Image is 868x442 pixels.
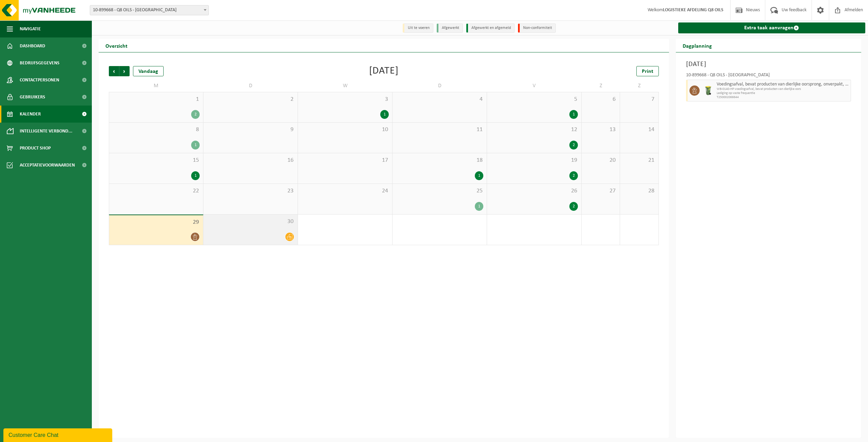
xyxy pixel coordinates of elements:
[207,218,294,225] span: 30
[490,187,578,195] span: 26
[623,126,655,133] span: 14
[518,23,556,33] li: Non-conformiteit
[191,110,200,119] div: 2
[109,80,203,92] td: M
[380,110,389,119] div: 1
[20,72,59,89] span: Contactpersonen
[113,187,200,195] span: 22
[99,39,134,52] h2: Overzicht
[490,96,578,103] span: 5
[582,80,620,92] td: Z
[623,157,655,164] span: 21
[620,80,658,92] td: Z
[717,87,849,91] span: WB-0140-HP voedingsafval, bevat producten van dierlijke oors
[301,96,389,103] span: 3
[207,126,294,133] span: 9
[403,23,433,33] li: Uit te voeren
[207,157,294,164] span: 16
[20,89,45,106] span: Gebruikers
[207,187,294,195] span: 23
[90,5,208,15] span: 10-899668 - Q8 OILS - ANTWERPEN
[678,22,866,33] a: Extra taak aanvragen
[475,202,483,211] div: 1
[703,85,713,96] img: WB-0140-HPE-GN-50
[113,126,200,133] span: 8
[717,95,849,99] span: T250002066644
[475,171,483,180] div: 1
[20,123,72,140] span: Intelligente verbond...
[437,23,463,33] li: Afgewerkt
[301,157,389,164] span: 17
[585,96,616,103] span: 6
[686,59,851,69] h3: [DATE]
[298,80,393,92] td: W
[585,126,616,133] span: 13
[133,66,164,76] div: Vandaag
[203,80,298,92] td: D
[20,37,45,54] span: Dashboard
[569,110,578,119] div: 1
[663,7,723,13] strong: LOGISTIEKE AFDELING Q8 OILS
[20,157,75,174] span: Acceptatievoorwaarden
[20,106,41,123] span: Kalender
[191,171,200,180] div: 1
[569,171,578,180] div: 2
[20,140,51,157] span: Product Shop
[642,69,653,74] span: Print
[396,157,483,164] span: 18
[301,126,389,133] span: 10
[109,66,119,76] span: Vorige
[393,80,487,92] td: D
[119,66,130,76] span: Volgende
[569,141,578,149] div: 2
[396,96,483,103] span: 4
[676,39,719,52] h2: Dagplanning
[3,427,114,442] iframe: chat widget
[623,187,655,195] span: 28
[301,187,389,195] span: 24
[20,54,60,72] span: Bedrijfsgegevens
[490,126,578,133] span: 12
[113,219,200,226] span: 29
[717,91,849,95] span: Lediging op vaste frequentie
[113,96,200,103] span: 1
[20,20,41,37] span: Navigatie
[396,126,483,133] span: 11
[369,66,399,76] div: [DATE]
[717,82,849,87] span: Voedingsafval, bevat producten van dierlijke oorsprong, onverpakt, categorie 3
[113,157,200,164] span: 15
[569,202,578,211] div: 2
[585,187,616,195] span: 27
[207,96,294,103] span: 2
[396,187,483,195] span: 25
[487,80,582,92] td: V
[466,23,515,33] li: Afgewerkt en afgemeld
[490,157,578,164] span: 19
[636,66,659,76] a: Print
[90,5,209,15] span: 10-899668 - Q8 OILS - ANTWERPEN
[686,73,851,80] div: 10-899668 - Q8 OILS - [GEOGRAPHIC_DATA]
[585,157,616,164] span: 20
[623,96,655,103] span: 7
[191,141,200,149] div: 1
